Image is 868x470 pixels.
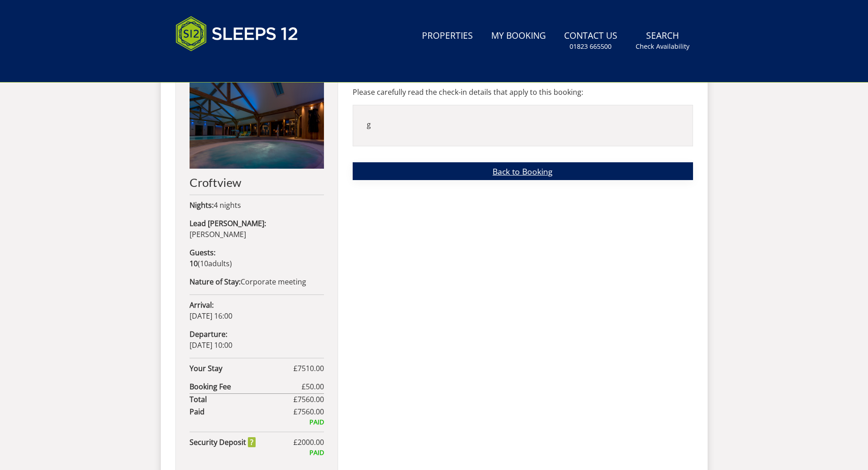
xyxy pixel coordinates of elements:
[560,26,621,56] a: Contact Us01823 665500
[367,119,679,130] p: g
[298,394,324,404] span: 7560.00
[190,381,302,392] strong: Booking Fee
[190,248,216,258] strong: Guests:
[190,200,324,211] p: 4 nights
[200,258,208,269] span: 10
[190,277,241,287] strong: Nature of Stay:
[293,406,324,417] span: £
[190,406,293,417] strong: Paid
[298,437,324,447] span: 2000.00
[175,11,298,57] img: Sleeps 12
[298,363,324,373] span: 7510.00
[570,42,611,51] small: 01823 665500
[190,276,324,287] p: Corporate meeting
[293,394,324,405] span: £
[190,82,324,169] img: An image of 'Croftview'
[353,87,693,98] p: Please carefully read the check-in details that apply to this booking:
[200,258,230,269] span: adult
[226,258,230,269] span: s
[190,417,324,427] div: PAID
[190,218,266,228] strong: Lead [PERSON_NAME]:
[190,300,324,321] p: [DATE] 16:00
[306,382,324,392] span: 50.00
[190,258,198,269] strong: 10
[418,26,477,46] a: Properties
[190,258,232,269] span: ( )
[190,437,256,448] strong: Security Deposit
[190,363,293,374] strong: Your Stay
[190,82,324,189] a: Croftview
[632,26,693,56] a: SearchCheck Availability
[293,363,324,374] span: £
[298,407,324,417] span: 7560.00
[190,176,324,189] h2: Croftview
[190,329,227,339] strong: Departure:
[636,42,689,51] small: Check Availability
[488,26,550,46] a: My Booking
[171,62,267,70] iframe: Customer reviews powered by Trustpilot
[190,200,214,210] strong: Nights:
[302,381,324,392] span: £
[190,329,324,351] p: [DATE] 10:00
[190,448,324,458] div: PAID
[190,229,246,239] span: [PERSON_NAME]
[353,162,693,180] a: Back to Booking
[190,300,214,310] strong: Arrival:
[190,394,293,405] strong: Total
[293,437,324,448] span: £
